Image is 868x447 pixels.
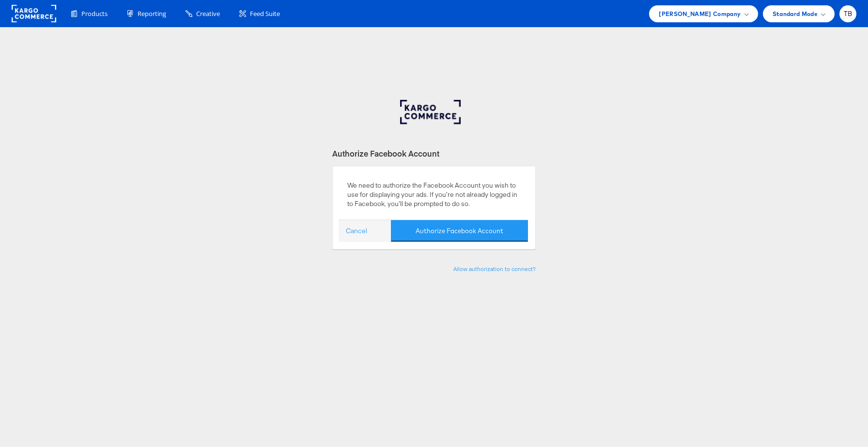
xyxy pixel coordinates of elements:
[453,265,536,272] a: Allow authorization to connect?
[138,9,166,18] span: Reporting
[391,220,528,242] button: Authorize Facebook Account
[196,9,220,18] span: Creative
[347,181,521,208] p: We need to authorize the Facebook Account you wish to use for displaying your ads. If you’re not ...
[659,9,741,19] span: [PERSON_NAME] Company
[773,9,818,19] span: Standard Mode
[346,226,367,236] a: Cancel
[844,11,852,17] span: TB
[332,148,536,159] div: Authorize Facebook Account
[81,9,108,18] span: Products
[250,9,280,18] span: Feed Suite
